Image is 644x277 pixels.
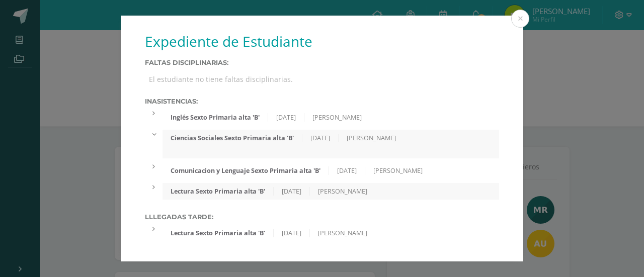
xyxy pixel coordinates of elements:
div: [DATE] [274,187,310,196]
div: [PERSON_NAME] [310,187,375,196]
div: [PERSON_NAME] [304,113,370,122]
label: Faltas Disciplinarias: [145,59,499,66]
div: [DATE] [329,166,365,175]
div: [DATE] [302,134,339,142]
div: Lectura Sexto Primaria alta 'B' [163,229,274,237]
div: [PERSON_NAME] [339,134,404,142]
div: El estudiante no tiene faltas disciplinarias. [145,70,499,88]
div: Comunicacion y Lenguaje Sexto Primaria alta 'B' [163,166,329,175]
div: [PERSON_NAME] [310,229,375,237]
h1: Expediente de Estudiante [145,32,499,51]
div: Lectura Sexto Primaria alta 'B' [163,187,274,196]
button: Close (Esc) [511,10,529,28]
div: [DATE] [268,113,304,122]
label: Inasistencias: [145,98,499,105]
div: [DATE] [274,229,310,237]
div: Inglés Sexto Primaria alta 'B' [163,113,268,122]
label: Lllegadas tarde: [145,213,499,221]
div: [PERSON_NAME] [365,166,431,175]
div: Ciencias Sociales Sexto Primaria alta 'B' [163,134,302,142]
